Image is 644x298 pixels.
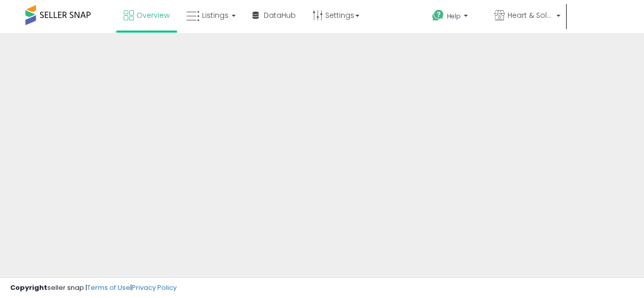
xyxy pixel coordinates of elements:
[424,2,485,33] a: Help
[202,10,229,20] span: Listings
[10,283,47,292] strong: Copyright
[447,12,461,20] span: Help
[136,10,170,20] span: Overview
[132,283,177,292] a: Privacy Policy
[432,9,444,22] i: Get Help
[264,10,296,20] span: DataHub
[10,283,177,293] div: seller snap | |
[508,10,553,20] span: Heart & Sole Trading
[87,283,130,292] a: Terms of Use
